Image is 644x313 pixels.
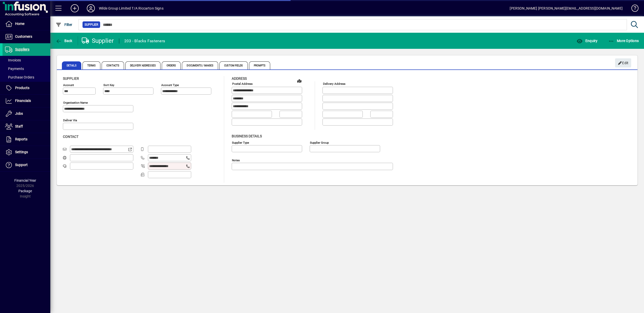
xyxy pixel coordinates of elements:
span: Supplier [85,22,98,27]
span: Back [56,39,72,43]
mat-label: Supplier group [310,141,329,144]
button: Enquiry [575,36,599,45]
span: Settings [15,150,28,154]
a: Staff [3,120,50,133]
span: Contact [63,135,78,139]
span: Enquiry [577,39,597,43]
button: Add [67,4,83,13]
div: Supplier [82,37,114,45]
mat-label: Sort key [103,83,114,87]
span: Orders [162,61,181,69]
mat-label: Notes [232,158,240,162]
span: Terms [83,61,101,69]
mat-label: Account Type [161,83,179,87]
button: More Options [607,36,640,45]
a: Reports [3,133,50,146]
span: Purchase Orders [5,75,34,79]
span: Jobs [15,111,23,115]
a: Customers [3,30,50,43]
span: Address [232,76,247,81]
span: Package [18,189,32,193]
span: Suppliers [15,47,29,51]
mat-label: Deliver via [63,119,77,122]
span: Prompts [249,61,270,69]
a: Home [3,18,50,30]
span: Contacts [102,61,124,69]
mat-label: Supplier type [232,141,249,144]
mat-label: Organisation name [63,101,88,104]
button: Profile [83,4,99,13]
span: Supplier [63,76,79,81]
a: Payments [3,64,50,73]
span: Details [62,61,81,69]
span: Reports [15,137,27,141]
button: Back [54,36,74,45]
span: Financial Year [14,178,36,182]
span: Custom Fields [219,61,248,69]
span: Products [15,86,29,90]
a: Settings [3,146,50,159]
button: Edit [615,58,631,67]
a: Financials [3,95,50,107]
div: [PERSON_NAME] [PERSON_NAME][EMAIL_ADDRESS][DOMAIN_NAME] [510,4,623,12]
a: Jobs [3,107,50,120]
div: 203 - Blacks Fasteners [124,37,165,45]
a: Purchase Orders [3,73,50,82]
span: Business details [232,134,262,138]
span: More Options [608,39,639,43]
span: Invoices [5,58,21,62]
span: Financials [15,99,31,103]
a: View on map [295,77,303,85]
span: Payments [5,67,24,71]
a: Knowledge Base [628,1,638,17]
span: Home [15,22,24,26]
span: Delivery Addresses [125,61,160,69]
span: Documents / Images [182,61,218,69]
span: Edit [618,59,629,67]
a: Support [3,159,50,171]
app-page-header-button: Back [50,36,78,45]
a: Invoices [3,56,50,64]
span: Customers [15,34,32,38]
span: Staff [15,124,23,128]
button: Filter [54,20,74,29]
a: Products [3,82,50,94]
span: Support [15,163,28,167]
div: Wilde Group Limited T/A Riccarton Signs [99,4,164,12]
span: Filter [56,23,72,27]
mat-label: Account [63,83,74,87]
